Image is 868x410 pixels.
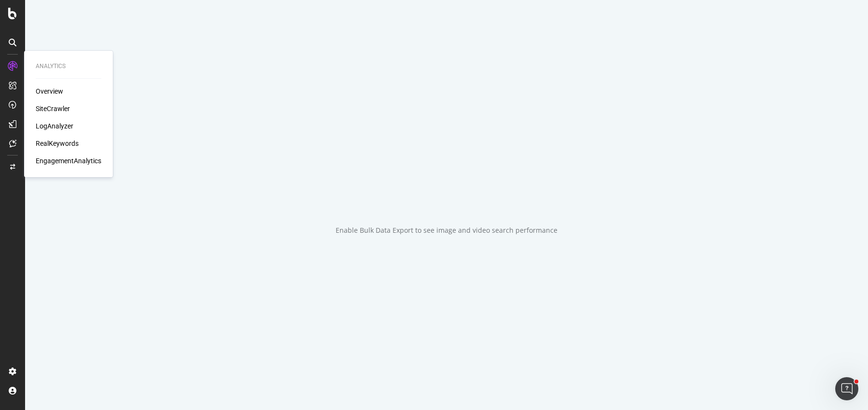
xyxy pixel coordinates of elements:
div: Enable Bulk Data Export to see image and video search performance [336,226,557,235]
div: Analytics [36,62,101,71]
a: LogAnalyzer [36,121,73,131]
a: RealKeywords [36,139,79,148]
iframe: Intercom live chat [835,377,858,400]
a: EngagementAnalytics [36,156,101,166]
a: SiteCrawler [36,104,70,113]
div: animation [412,175,481,210]
a: Overview [36,86,63,96]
